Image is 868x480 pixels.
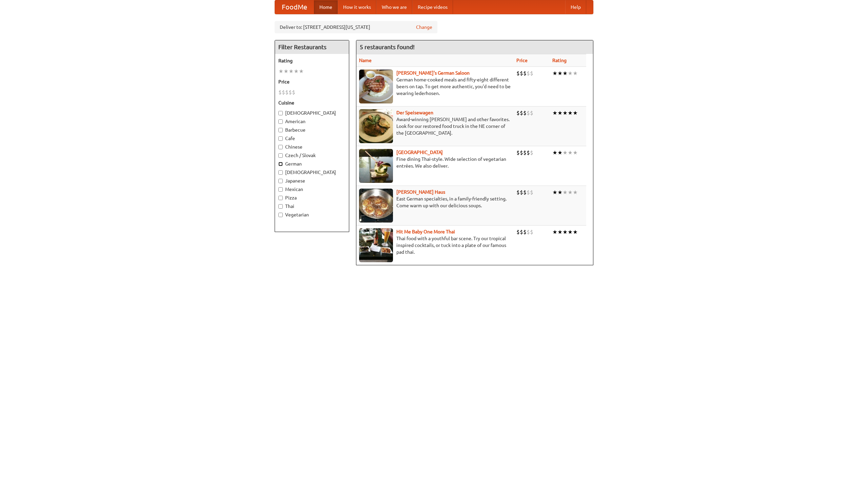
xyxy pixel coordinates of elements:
a: Price [516,58,528,63]
li: ★ [552,70,557,77]
h5: Rating [278,57,346,64]
li: ★ [568,109,573,117]
li: $ [527,149,530,156]
p: East German specialties, in a family-friendly setting. Come warm up with our delicious soups. [359,195,511,209]
li: $ [523,228,527,236]
li: $ [520,149,523,156]
a: Rating [552,58,567,63]
input: Mexican [278,187,283,192]
li: $ [523,109,527,117]
img: esthers.jpg [359,70,393,103]
li: ★ [557,189,563,196]
label: German [278,160,346,167]
li: ★ [552,189,557,196]
label: Cafe [278,135,346,142]
li: $ [527,70,530,77]
li: ★ [573,70,578,77]
li: ★ [278,68,283,75]
div: Deliver to: [STREET_ADDRESS][US_STATE] [275,21,437,33]
p: Thai food with a youthful bar scene. Try our tropical inspired cocktails, or tuck into a plate of... [359,235,511,255]
li: $ [516,109,520,117]
li: ★ [573,109,578,117]
input: Japanese [278,179,283,183]
li: ★ [563,189,568,196]
a: [GEOGRAPHIC_DATA] [396,150,443,155]
a: Name [359,58,372,63]
li: $ [523,149,527,156]
li: ★ [573,228,578,236]
p: Fine dining Thai-style. Wide selection of vegetarian entrées. We also deliver. [359,156,511,169]
li: $ [520,189,523,196]
p: Award-winning [PERSON_NAME] and other favorites. Look for our restored food truck in the NE corne... [359,116,511,136]
li: ★ [573,149,578,156]
label: Vegetarian [278,211,346,218]
li: $ [292,89,295,96]
label: Pizza [278,194,346,201]
li: ★ [557,109,563,117]
li: ★ [289,68,294,75]
img: babythai.jpg [359,228,393,262]
li: $ [516,189,520,196]
input: Thai [278,204,283,209]
li: $ [530,149,533,156]
a: [PERSON_NAME]'s German Saloon [396,70,470,76]
li: $ [520,70,523,77]
b: [PERSON_NAME] Haus [396,189,445,195]
input: [DEMOGRAPHIC_DATA] [278,170,283,175]
li: $ [530,109,533,117]
input: Pizza [278,196,283,200]
li: ★ [299,68,304,75]
li: $ [530,70,533,77]
li: ★ [568,228,573,236]
li: $ [520,109,523,117]
li: ★ [573,189,578,196]
h5: Price [278,78,346,85]
a: Der Speisewagen [396,110,433,115]
li: $ [530,228,533,236]
a: Recipe videos [412,0,453,14]
li: $ [289,89,292,96]
li: $ [516,149,520,156]
input: Czech / Slovak [278,153,283,158]
li: $ [530,189,533,196]
li: $ [285,89,289,96]
li: $ [523,70,527,77]
input: German [278,162,283,166]
a: Home [314,0,338,14]
a: Help [565,0,586,14]
label: Barbecue [278,127,346,133]
input: Barbecue [278,128,283,132]
li: ★ [563,149,568,156]
li: ★ [552,109,557,117]
li: ★ [563,70,568,77]
li: ★ [557,70,563,77]
input: Chinese [278,145,283,149]
a: FoodMe [275,0,314,14]
a: Hit Me Baby One More Thai [396,229,455,234]
input: Cafe [278,136,283,141]
img: kohlhaus.jpg [359,189,393,223]
a: Change [416,24,432,31]
li: ★ [563,109,568,117]
a: Who we are [376,0,412,14]
label: Mexican [278,186,346,193]
label: American [278,118,346,125]
li: $ [282,89,285,96]
input: American [278,119,283,124]
li: ★ [283,68,289,75]
li: $ [520,228,523,236]
h5: Cuisine [278,99,346,106]
li: $ [516,70,520,77]
img: speisewagen.jpg [359,109,393,143]
li: $ [527,109,530,117]
li: ★ [568,189,573,196]
li: $ [278,89,282,96]
li: $ [527,228,530,236]
label: [DEMOGRAPHIC_DATA] [278,110,346,116]
a: How it works [338,0,376,14]
h4: Filter Restaurants [275,40,349,54]
li: ★ [563,228,568,236]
